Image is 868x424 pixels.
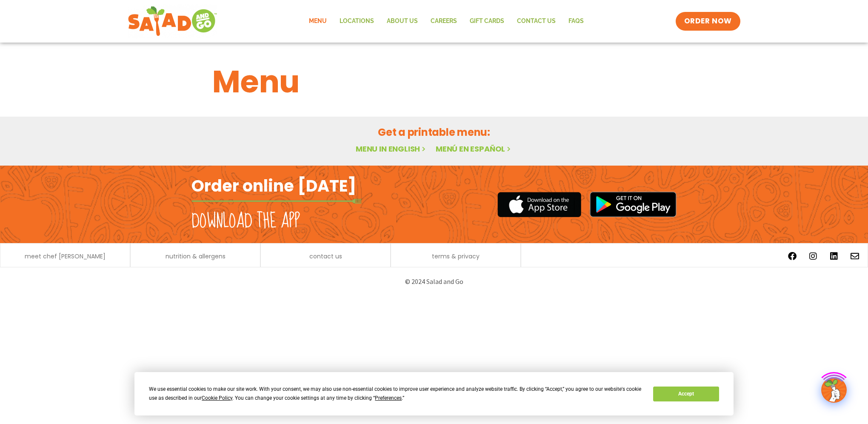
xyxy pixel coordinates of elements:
a: nutrition & allergens [166,253,226,259]
nav: Menu [303,11,590,31]
div: We use essential cookies to make our site work. With your consent, we may also use non-essential ... [149,385,643,403]
img: google_play [590,192,677,217]
button: Accept [653,387,719,401]
h1: Menu [212,59,656,105]
h2: Get a printable menu: [212,125,656,140]
h2: Download the app [191,209,300,233]
h2: Order online [DATE] [191,175,356,196]
a: ORDER NOW [676,12,740,31]
a: Careers [424,11,463,31]
a: FAQs [562,11,590,31]
a: contact us [309,253,342,259]
a: Menú en español [436,143,512,154]
a: Locations [333,11,380,31]
p: © 2024 Salad and Go [196,276,672,287]
a: terms & privacy [432,253,480,259]
div: Cookie Consent Prompt [134,372,734,415]
img: fork [191,199,362,203]
span: Preferences [375,395,402,401]
span: Cookie Policy [202,395,232,401]
a: Menu in English [356,143,427,154]
a: Menu [303,11,333,31]
a: About Us [380,11,424,31]
img: appstore [497,191,581,218]
a: meet chef [PERSON_NAME] [25,253,106,259]
a: Contact Us [511,11,562,31]
img: new-SAG-logo-768×292 [128,4,217,38]
span: ORDER NOW [684,16,732,26]
a: GIFT CARDS [463,11,511,31]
